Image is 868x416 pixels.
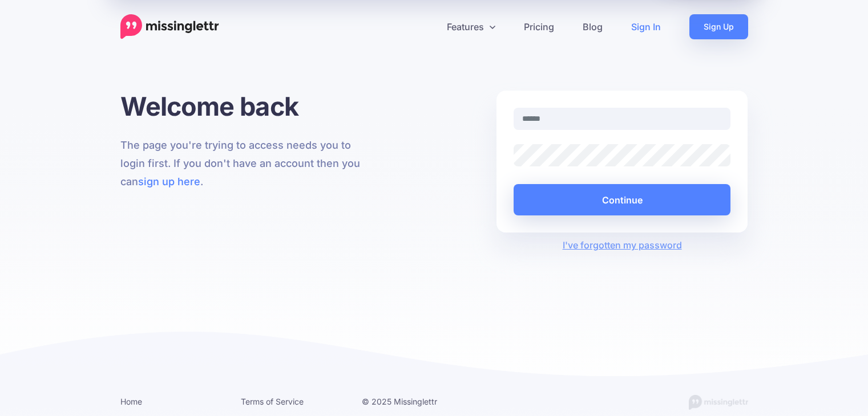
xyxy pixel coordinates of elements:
[241,397,304,406] a: Terms of Service
[433,14,510,39] a: Features
[689,14,748,39] a: Sign Up
[617,14,675,39] a: Sign In
[568,14,617,39] a: Blog
[563,239,682,251] a: I've forgotten my password
[120,136,372,191] p: The page you're trying to access needs you to login first. If you don't have an account then you ...
[510,14,568,39] a: Pricing
[514,184,731,215] button: Continue
[138,176,200,187] a: sign up here
[362,394,466,409] li: © 2025 Missinglettr
[120,91,372,122] h1: Welcome back
[120,397,142,406] a: Home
